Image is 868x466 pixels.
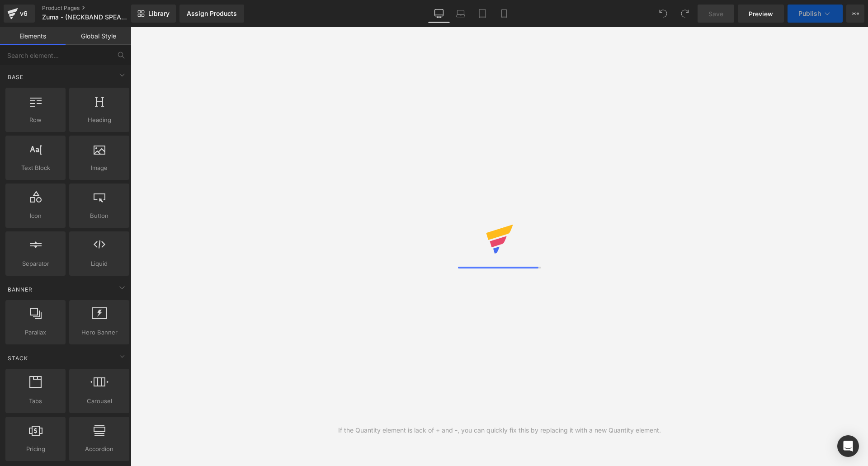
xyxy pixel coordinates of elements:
span: Save [708,9,723,19]
span: Hero Banner [72,328,127,337]
a: Desktop [428,5,450,23]
button: Publish [788,5,843,23]
span: Text Block [8,163,63,173]
span: Heading [72,115,127,125]
button: Redo [676,5,694,23]
button: More [846,5,864,23]
span: Tabs [8,396,63,406]
span: Base [7,73,24,81]
span: Carousel [72,396,127,406]
a: Product Pages [42,5,146,12]
span: Pricing [8,444,63,454]
span: Row [8,115,63,125]
a: Laptop [450,5,472,23]
div: Assign Products [187,10,237,17]
a: v6 [4,5,35,23]
a: Tablet [472,5,493,23]
span: Banner [7,285,33,294]
span: Button [72,211,127,221]
a: Global Style [66,27,131,45]
a: New Library [131,5,176,23]
span: Liquid [72,259,127,268]
span: Stack [7,354,29,362]
span: Icon [8,211,63,221]
span: Library [148,9,170,18]
span: Publish [798,10,821,17]
div: If the Quantity element is lack of + and -, you can quickly fix this by replacing it with a new Q... [338,425,661,435]
span: Zuma - (NECKBAND SPEAKER) [42,14,129,21]
div: Open Intercom Messenger [837,435,859,457]
button: Undo [654,5,672,23]
span: Separator [8,259,63,268]
div: v6 [18,8,29,19]
a: Mobile [493,5,515,23]
span: Preview [749,9,773,19]
span: Image [72,163,127,173]
a: Preview [738,5,784,23]
span: Parallax [8,328,63,337]
span: Accordion [72,444,127,454]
